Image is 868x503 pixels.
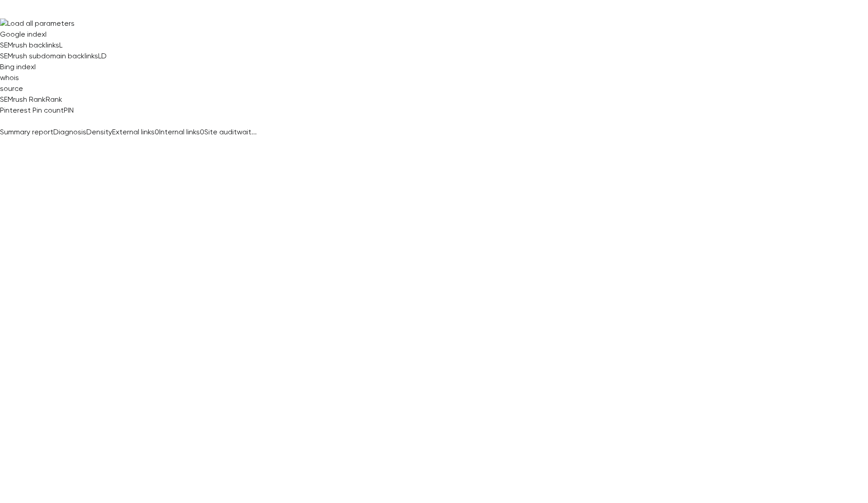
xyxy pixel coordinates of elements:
[112,128,155,136] span: External links
[200,128,204,136] span: 0
[86,128,112,136] span: Density
[7,19,75,28] span: Load all parameters
[204,128,237,136] span: Site audit
[237,128,257,136] span: wait...
[34,62,36,71] span: I
[46,95,62,104] span: Rank
[155,128,159,136] span: 0
[45,30,47,38] span: I
[159,128,200,136] span: Internal links
[53,128,86,136] span: Diagnosis
[64,106,74,114] span: PIN
[59,41,62,49] span: L
[98,52,107,60] span: LD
